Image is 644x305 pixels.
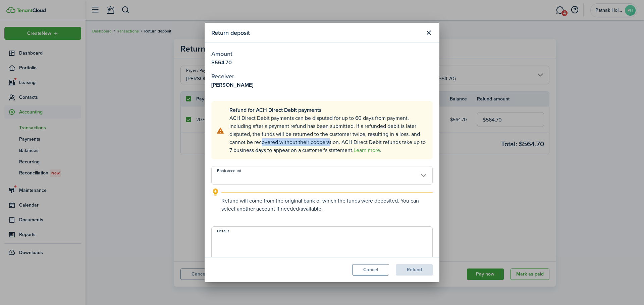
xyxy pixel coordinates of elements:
explanation-title: Refund for ACH Direct Debit payments [229,106,428,114]
explanation-description: Refund will come from the original bank of which the funds were deposited. You can select another... [221,197,433,213]
i: outline [211,188,220,196]
a: Learn more [354,146,380,154]
button: Close modal [423,27,434,39]
p: [PERSON_NAME] [211,81,433,89]
button: Cancel [352,264,389,276]
p: $564.70 [211,59,433,67]
h6: Amount [211,50,433,59]
h6: Receiver [211,72,433,81]
i: soft [216,127,224,134]
explanation-description: ACH Direct Debit payments can be disputed for up to 60 days from payment, including after a payme... [229,114,428,154]
modal-title: Return deposit [211,26,421,39]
